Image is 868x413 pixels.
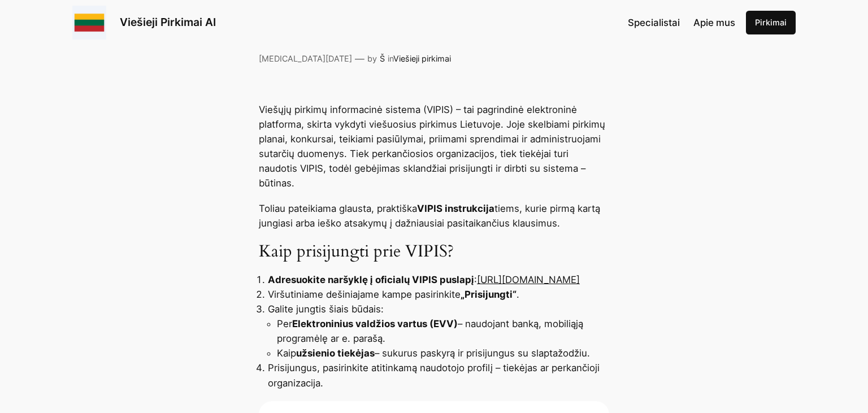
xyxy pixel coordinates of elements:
nav: Navigation [628,15,735,30]
span: Specialistai [628,17,680,28]
a: Apie mus [693,15,735,30]
strong: Elektroninius valdžios vartus (EVV) [292,318,458,329]
p: Viešųjų pirkimų informacinė sistema (VIPIS) – tai pagrindinė elektroninė platforma, skirta vykdyt... [259,102,609,190]
img: Viešieji pirkimai logo [72,6,106,40]
strong: VIPIS instrukcija [417,203,494,214]
li: : [268,272,609,287]
strong: užsienio tiekėjas [296,347,375,359]
p: — [355,51,364,66]
h3: Kaip prisijungti prie VIPIS? [259,242,609,262]
span: in [388,54,393,63]
li: Per – naudojant banką, mobiliąją programėlę ar e. parašą. [277,316,609,346]
li: Prisijungus, pasirinkite atitinkamą naudotojo profilį – tiekėjas ar perkančioji organizacija. [268,360,609,390]
span: Apie mus [693,17,735,28]
a: [URL][DOMAIN_NAME] [477,274,580,285]
a: Pirkimai [746,11,796,34]
strong: „Prisijungti“ [461,289,517,300]
a: Specialistai [628,15,680,30]
a: Viešieji Pirkimai AI [120,15,216,29]
a: Viešieji pirkimai [393,54,451,63]
p: Toliau pateikiama glausta, praktiška tiems, kurie pirmą kartą jungiasi arba ieško atsakymų į dažn... [259,201,609,231]
li: Galite jungtis šiais būdais: [268,302,609,360]
p: by [367,53,377,65]
a: [MEDICAL_DATA][DATE] [259,54,352,63]
strong: Adresuokite naršyklę į oficialų VIPIS puslapį [268,274,474,285]
li: Viršutiniame dešiniajame kampe pasirinkite . [268,287,609,302]
li: Kaip – sukurus paskyrą ir prisijungus su slaptažodžiu. [277,346,609,360]
a: Š [380,54,385,63]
